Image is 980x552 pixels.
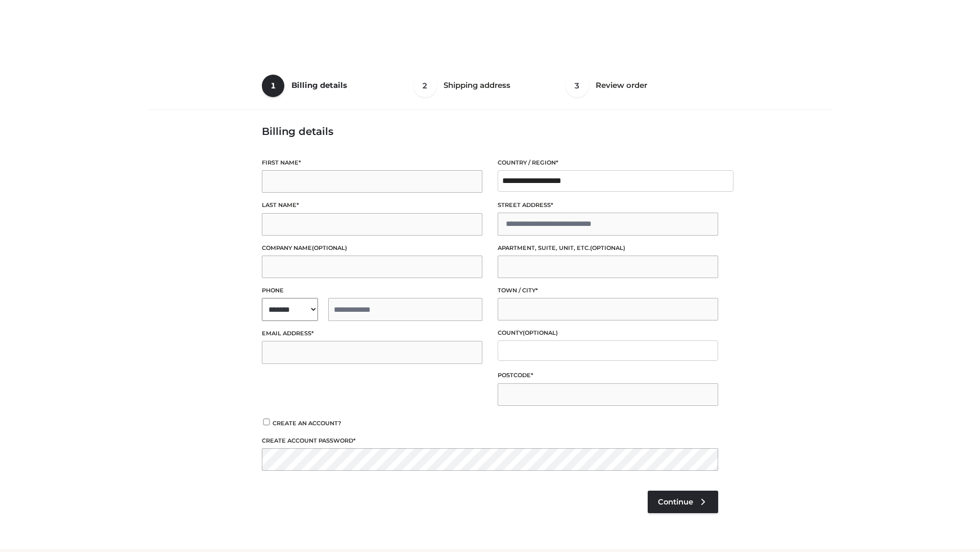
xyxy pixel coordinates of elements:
input: Create an account? [262,419,271,425]
span: 2 [414,75,436,97]
label: Postcode [498,371,718,380]
span: Review order [596,80,647,90]
label: Street address [498,200,718,210]
a: Continue [648,491,718,513]
h3: Billing details [262,125,718,137]
label: Apartment, suite, unit, etc. [498,243,718,253]
span: (optional) [523,329,558,336]
label: Country / Region [498,158,718,168]
label: Town / City [498,286,718,295]
label: Email address [262,329,482,338]
span: Shipping address [444,80,510,90]
label: Company name [262,243,482,253]
span: Create an account? [273,420,341,427]
label: County [498,328,718,338]
span: 1 [262,75,284,97]
span: (optional) [312,244,347,251]
label: First name [262,158,482,168]
span: Continue [658,497,693,507]
span: Billing details [291,80,347,90]
label: Last name [262,200,482,210]
span: (optional) [590,244,625,251]
label: Phone [262,286,482,295]
span: 3 [566,75,589,97]
label: Create account password [262,436,718,446]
